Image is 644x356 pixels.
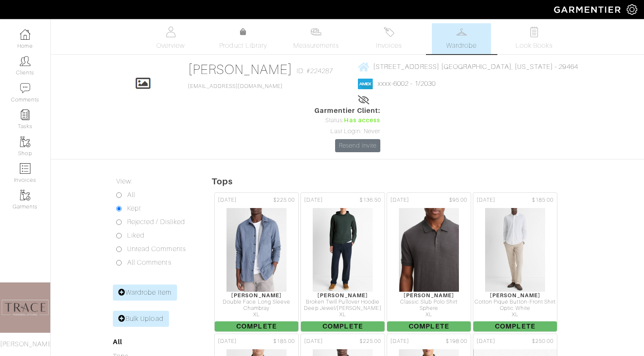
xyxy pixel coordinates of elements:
[473,292,557,298] div: [PERSON_NAME]
[188,83,283,89] a: [EMAIL_ADDRESS][DOMAIN_NAME]
[449,196,467,204] span: $95.00
[473,299,557,305] div: Cotton Piqué Button-Front Shirt
[314,127,380,136] div: Last Login: Never
[529,27,540,37] img: todo-9ac3debb85659649dc8f770b8b6100bb5dab4b48dedcbae339e5042a72dfd3cc.svg
[188,62,292,77] a: [PERSON_NAME]
[314,106,380,116] span: Garmentier Client:
[314,116,380,125] div: Status:
[335,139,380,152] a: Resend Invite
[127,203,141,214] label: Kept
[113,285,177,301] a: Wardrobe Item
[398,208,459,292] img: e7d9hzUtDUZeBnLe1SXAo1pe
[477,196,495,204] span: [DATE]
[378,80,436,88] a: xxxx-6002 - 1/2030
[215,292,298,298] div: [PERSON_NAME]
[311,27,321,37] img: measurements-466bbee1fd09ba9460f595b01e5d73f9e2bff037440d3c8f018324cb6cdf7a4a.svg
[20,163,30,174] img: orders-icon-0abe47150d42831381b5fb84f609e132dff9fe21cb692f30cb5eec754e2cba89.png
[473,305,557,312] div: Optic White
[344,116,380,125] span: Has access
[116,176,132,186] label: View:
[390,337,409,345] span: [DATE]
[384,27,394,37] img: orders-27d20c2124de7fd6de4e0e44c1d41de31381a507db9b33961299e4e07d508b8c.svg
[215,312,298,318] div: XL
[312,208,373,292] img: hd8WGez6NWWADS2FjZeRb3gZ
[156,41,185,51] span: Overview
[127,244,186,254] label: Unread Comments
[446,41,477,51] span: Wardrobe
[218,337,237,345] span: [DATE]
[127,190,135,200] label: All
[293,41,339,51] span: Measurements
[20,190,30,200] img: garments-icon-b7da505a4dc4fd61783c78ac3ca0ef83fa9d6f193b1c9dc38574b1d14d53ca28.png
[446,337,467,345] span: $198.00
[301,312,385,318] div: XL
[214,27,273,51] a: Product Library
[505,23,564,54] a: Look Books
[301,299,385,305] div: Broken Twill Pullover Hoodie
[20,110,30,120] img: reminder-icon-8004d30b9f0a5d33ae49ab947aed9ed385cf756f9e5892f1edd6e32f2345188e.png
[219,41,267,51] span: Product Library
[113,338,122,346] a: All
[516,41,553,51] span: Look Books
[20,56,30,66] img: clients-icon-6bae9207a08558b7cb47a8932f037763ab4055f8c8b6bfacd5dc20c3e0201464.png
[301,305,385,312] div: Deep Jewel/[PERSON_NAME]
[141,23,200,54] a: Overview
[304,337,323,345] span: [DATE]
[358,79,373,89] img: american_express-1200034d2e149cdf2cc7894a33a747db654cf6f8355cb502592f1d228b2ac700.png
[359,23,418,54] a: Invoices
[301,321,385,331] span: Complete
[373,63,578,71] span: [STREET_ADDRESS] [GEOGRAPHIC_DATA], [US_STATE] - 29464
[304,196,323,204] span: [DATE]
[485,208,546,292] img: YzEDpbrgdnDQq4iEk6bMx4wi
[387,321,471,331] span: Complete
[550,2,627,17] img: garmentier-logo-header-white-b43fb05a5012e4ada735d5af1a66efaba907eab6374d6393d1fbf88cb4ef424d.png
[358,61,578,72] a: [STREET_ADDRESS] [GEOGRAPHIC_DATA], [US_STATE] - 29464
[473,321,557,331] span: Complete
[477,337,495,345] span: [DATE]
[627,4,637,15] img: gear-icon-white-bd11855cb880d31180b6d7d6211b90ccbf57a29d726f0c71d8c61bd08dd39cc2.png
[213,192,300,333] a: [DATE] $225.00 [PERSON_NAME] Double Face Long Sleeve Chambray XL Complete
[387,305,471,312] div: Sphere
[301,292,385,298] div: [PERSON_NAME]
[273,337,295,345] span: $185.00
[273,196,295,204] span: $225.00
[387,292,471,298] div: [PERSON_NAME]
[127,230,145,241] label: Liked
[376,41,402,51] span: Invoices
[300,192,386,333] a: [DATE] $136.50 [PERSON_NAME] Broken Twill Pullover Hoodie Deep Jewel/[PERSON_NAME] XL Complete
[360,337,381,345] span: $225.00
[215,299,298,305] div: Double Face Long Sleeve
[386,192,472,333] a: [DATE] $95.00 [PERSON_NAME] Classic Slub Polo Shirt Sphere XL Complete
[127,217,185,227] label: Rejected / Disliked
[472,192,558,333] a: [DATE] $185.00 [PERSON_NAME] Cotton Piqué Button-Front Shirt Optic White XL Complete
[287,23,346,54] a: Measurements
[113,311,169,327] a: Bulk Upload
[387,312,471,318] div: XL
[297,66,333,76] span: ID: #224287
[390,196,409,204] span: [DATE]
[215,321,298,331] span: Complete
[215,305,298,312] div: Chambray
[165,27,176,37] img: basicinfo-40fd8af6dae0f16599ec9e87c0ef1c0a1fdea2edbe929e3d69a839185d80c458.svg
[20,83,30,93] img: comment-icon-a0a6a9ef722e966f86d9cbdc48e553b5cf19dbc54f86b18d962a5391bc8f6eb6.png
[456,27,467,37] img: wardrobe-487a4870c1b7c33e795ec22d11cfc2ed9d08956e64fb3008fe2437562e282088.svg
[226,208,287,292] img: LaTJR5gmgL9YMH94XEHPBiSE
[387,299,471,305] div: Classic Slub Polo Shirt
[532,337,554,345] span: $250.00
[127,257,172,268] label: All Comments
[20,137,30,147] img: garments-icon-b7da505a4dc4fd61783c78ac3ca0ef83fa9d6f193b1c9dc38574b1d14d53ca28.png
[532,196,554,204] span: $185.00
[360,196,381,204] span: $136.50
[473,312,557,318] div: XL
[432,23,491,54] a: Wardrobe
[212,176,644,186] h5: Tops
[20,29,30,40] img: dashboard-icon-dbcd8f5a0b271acd01030246c82b418ddd0df26cd7fceb0bd07c9910d44c42f6.png
[218,196,237,204] span: [DATE]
